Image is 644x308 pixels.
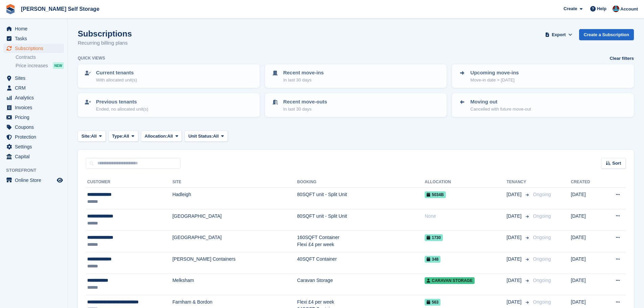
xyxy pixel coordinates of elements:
span: 1730 [425,234,443,241]
p: Previous tenants [96,98,148,106]
a: menu [3,142,64,151]
span: Ongoing [533,235,551,240]
span: Ongoing [533,192,551,197]
span: Type: [112,133,124,140]
p: Recent move-outs [283,98,327,106]
span: Coupons [15,122,55,132]
a: Previous tenants Ended, no allocated unit(s) [78,94,259,116]
span: Create [564,5,577,12]
td: [GEOGRAPHIC_DATA] [172,231,297,252]
span: Ongoing [533,256,551,262]
a: Clear filters [610,55,634,62]
td: [DATE] [571,231,603,252]
a: menu [3,113,64,122]
img: Dev Yildirim [613,5,619,12]
span: Subscriptions [15,44,55,53]
h6: Quick views [78,55,105,61]
span: Ongoing [533,213,551,219]
td: 40SQFT Container [297,252,425,274]
span: [DATE] [507,191,523,198]
a: Upcoming move-ins Move-in date > [DATE] [453,65,633,87]
span: Invoices [15,103,55,112]
span: Capital [15,152,55,161]
a: Current tenants With allocated unit(s) [78,65,259,87]
a: [PERSON_NAME] Self Storage [18,3,102,15]
td: 160SQFT Container Flexi £4 per week [297,231,425,252]
span: Online Store [15,175,55,185]
a: menu [3,44,64,53]
a: menu [3,34,64,43]
td: [DATE] [571,188,603,209]
th: Site [172,177,297,188]
th: Tenancy [507,177,530,188]
span: Ongoing [533,299,551,305]
td: Hadleigh [172,188,297,209]
span: Sites [15,73,55,83]
a: menu [3,122,64,132]
td: Melksham [172,274,297,295]
a: menu [3,24,64,33]
td: 80SQFT unit - Split Unit [297,209,425,231]
td: [PERSON_NAME] Containers [172,252,297,274]
p: Recurring billing plans [78,39,132,47]
p: Cancelled with future move-out [470,106,531,113]
span: Sort [612,160,621,167]
button: Export [544,29,574,40]
span: All [123,133,129,140]
th: Allocation [425,177,506,188]
span: Help [597,5,606,12]
span: [DATE] [507,256,523,263]
td: [DATE] [571,209,603,231]
span: Home [15,24,55,33]
p: In last 30 days [283,106,327,113]
a: menu [3,103,64,112]
span: All [213,133,219,140]
td: Caravan Storage [297,274,425,295]
p: In last 30 days [283,77,324,84]
span: Price increases [16,63,48,69]
button: Allocation: All [141,131,182,142]
a: Price increases NEW [16,62,64,69]
span: Export [552,31,566,38]
div: None [425,213,506,220]
p: Moving out [470,98,531,106]
div: NEW [53,62,64,69]
a: menu [3,152,64,161]
img: stora-icon-8386f47178a22dfd0bd8f6a31ec36ba5ce8667c1dd55bd0f319d3a0aa187defe.svg [5,4,16,14]
a: Contracts [16,54,64,61]
a: menu [3,132,64,142]
td: [DATE] [571,252,603,274]
span: Allocation: [145,133,167,140]
a: Recent move-ins In last 30 days [266,65,446,87]
th: Created [571,177,603,188]
td: 80SQFT unit - Split Unit [297,188,425,209]
span: 5034B [425,191,446,198]
span: All [91,133,97,140]
span: [DATE] [507,299,523,306]
span: All [167,133,173,140]
p: Ended, no allocated unit(s) [96,106,148,113]
span: Protection [15,132,55,142]
span: [DATE] [507,234,523,241]
span: [DATE] [507,213,523,220]
span: Pricing [15,113,55,122]
a: Preview store [56,176,64,184]
p: Upcoming move-ins [470,69,519,77]
span: 563 [425,299,440,306]
span: Unit Status: [188,133,213,140]
td: [GEOGRAPHIC_DATA] [172,209,297,231]
p: Move-in date > [DATE] [470,77,519,84]
span: Storefront [6,167,67,174]
span: Settings [15,142,55,151]
button: Site: All [78,131,106,142]
p: With allocated unit(s) [96,77,137,84]
span: Account [620,6,638,13]
td: [DATE] [571,274,603,295]
span: [DATE] [507,277,523,284]
span: 348 [425,256,440,263]
a: menu [3,175,64,185]
p: Current tenants [96,69,137,77]
span: Tasks [15,34,55,43]
span: Site: [81,133,91,140]
span: Analytics [15,93,55,102]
